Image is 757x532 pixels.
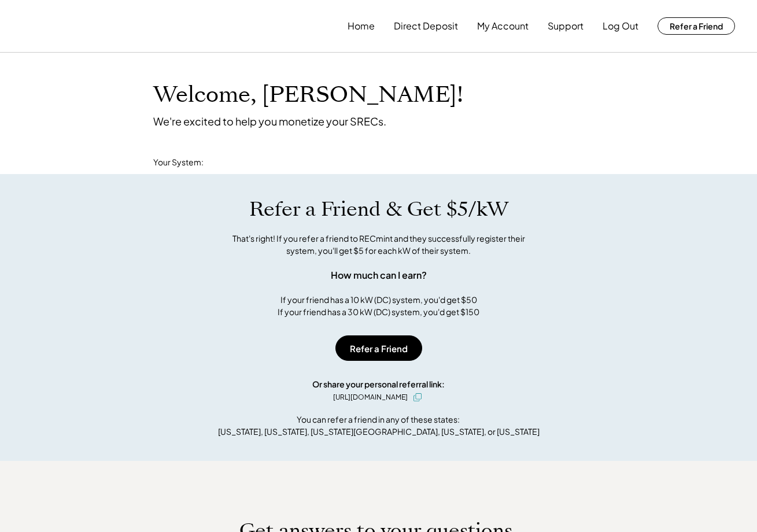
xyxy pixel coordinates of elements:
[548,14,584,38] button: Support
[249,197,508,221] h1: Refer a Friend & Get $5/kW
[153,114,386,128] div: We're excited to help you monetize your SRECs.
[278,294,479,318] div: If your friend has a 10 kW (DC) system, you'd get $50 If your friend has a 30 kW (DC) system, you...
[23,19,119,34] img: yH5BAEAAAAALAAAAAABAAEAAAIBRAA7
[333,392,408,402] div: [URL][DOMAIN_NAME]
[331,268,427,282] div: How much can I earn?
[312,378,445,390] div: Or share your personal referral link:
[220,232,538,257] div: That's right! If you refer a friend to RECmint and they successfully register their system, you'l...
[411,390,424,404] button: click to copy
[218,413,540,438] div: You can refer a friend in any of these states: [US_STATE], [US_STATE], [US_STATE][GEOGRAPHIC_DATA...
[394,14,458,38] button: Direct Deposit
[658,17,735,35] button: Refer a Friend
[153,82,463,109] h1: Welcome, [PERSON_NAME]!
[335,335,422,361] button: Refer a Friend
[348,14,375,38] button: Home
[477,14,529,38] button: My Account
[153,157,204,168] div: Your System:
[603,14,638,38] button: Log Out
